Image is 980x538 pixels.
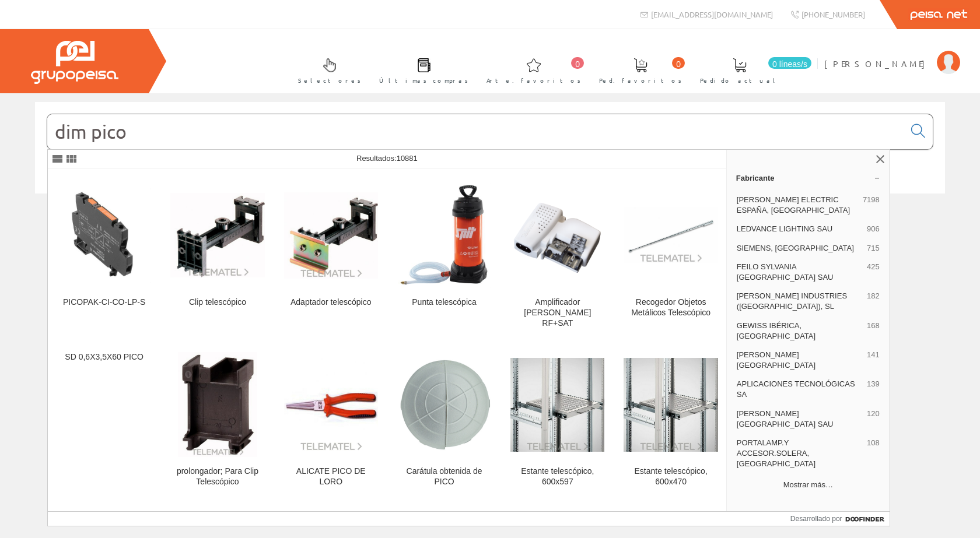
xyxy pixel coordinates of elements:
font: ALICATE PICO DE LORO [296,466,366,486]
img: Punta telescópica [398,183,491,288]
font: Punta telescópica [412,297,477,307]
font: Ped. favoritos [599,76,682,85]
font: 7198 [863,195,880,204]
button: Mostrar más… [731,475,885,495]
a: Adaptador telescópico Adaptador telescópico [275,174,387,342]
input: Buscar... [47,114,904,149]
font: 120 [867,409,880,418]
a: Fabricante [727,168,890,187]
font: SD 0,6X3,5X60 PICO [65,352,143,361]
font: PORTALAMP.Y ACCESOR.SOLERA, [GEOGRAPHIC_DATA] [737,438,815,468]
a: Desarrollado por [790,512,890,526]
img: Estante telescópico, 600x597 [510,358,604,452]
img: prolongador; Para Clip Telescópico [178,352,257,457]
font: FEILO SYLVANIA [GEOGRAPHIC_DATA] SAU [737,262,834,282]
img: Carátula obtenida de PICO [397,358,491,452]
font: Carátula obtenida de PICO [407,466,482,486]
font: [PHONE_NUMBER] [801,9,865,19]
a: Carátula obtenida de PICO Carátula obtenida de PICO [388,343,501,501]
font: Adaptador telescópico [290,297,372,307]
a: Clip telescópico Clip telescópico [161,174,274,342]
font: 141 [867,350,880,359]
img: PICOPAK-CI-CO-LP-S [57,188,151,282]
font: Pedido actual [700,76,779,85]
font: LEDVANCE LIGHTING SAU [737,224,832,233]
a: [PERSON_NAME] [824,48,960,59]
font: [PERSON_NAME] [GEOGRAPHIC_DATA] SAU [737,409,834,428]
font: [PERSON_NAME] ELECTRIC ESPAÑA, [GEOGRAPHIC_DATA] [737,195,850,215]
font: Mostrar más… [783,480,833,489]
img: Recogedor Objetos Metálicos Telescópico [624,207,717,263]
font: Desarrollado por [790,515,842,523]
font: [EMAIL_ADDRESS][DOMAIN_NAME] [651,9,773,19]
font: 715 [867,244,880,252]
a: Estante telescópico, 600x470 Estante telescópico, 600x470 [614,343,727,501]
font: 182 [867,291,880,300]
font: Últimas compras [379,76,468,85]
font: 108 [867,438,880,447]
font: Clip telescópico [189,297,246,307]
font: PICOPAK-CI-CO-LP-S [63,297,145,307]
font: 168 [867,321,880,330]
font: APLICACIONES TECNOLÓGICAS SA [737,379,855,399]
font: Recogedor Objetos Metálicos Telescópico [631,297,710,317]
font: [PERSON_NAME][GEOGRAPHIC_DATA] [737,350,815,370]
font: 906 [867,224,880,233]
font: 0 [676,59,681,69]
a: Recogedor Objetos Metálicos Telescópico Recogedor Objetos Metálicos Telescópico [614,174,727,342]
img: Adaptador telescópico [284,192,378,279]
font: Resultados: [356,154,397,163]
font: SIEMENS, [GEOGRAPHIC_DATA] [737,244,854,252]
font: [PERSON_NAME] [824,58,931,69]
img: Grupo Peisa [31,41,118,84]
a: PICOPAK-CI-CO-LP-S PICOPAK-CI-CO-LP-S [48,174,160,342]
font: 139 [867,379,880,388]
font: Selectores [298,76,361,85]
font: 425 [867,262,880,271]
font: 0 líneas/s [772,59,807,69]
a: prolongador; Para Clip Telescópico prolongador; Para Clip Telescópico [161,343,274,501]
a: SD 0,6X3,5X60 PICO [48,343,160,501]
a: Estante telescópico, 600x597 Estante telescópico, 600x597 [501,343,614,501]
a: Punta telescópica Punta telescópica [388,174,501,342]
font: [PERSON_NAME] INDUSTRIES ([GEOGRAPHIC_DATA]), SL [737,291,847,311]
img: Amplificador Vivienda PicoKom RF+SAT [510,188,604,282]
img: Estante telescópico, 600x470 [624,358,717,452]
a: Selectores [286,48,367,91]
font: Arte. favoritos [487,76,581,85]
font: 10881 [397,154,418,163]
font: Estante telescópico, 600x470 [634,466,707,486]
font: GEWISS IBÉRICA, [GEOGRAPHIC_DATA] [737,321,815,340]
a: Amplificador Vivienda PicoKom RF+SAT Amplificador [PERSON_NAME] RF+SAT [501,174,614,342]
font: 0 [575,59,580,69]
font: Fabricante [736,174,775,182]
font: prolongador; Para Clip Telescópico [177,466,258,486]
font: Estante telescópico, 600x597 [521,466,594,486]
a: ALICATE PICO DE LORO ALICATE PICO DE LORO [275,343,387,501]
font: Amplificador [PERSON_NAME] RF+SAT [524,297,591,328]
img: ALICATE PICO DE LORO [284,358,378,452]
img: Clip telescópico [170,193,264,277]
a: Últimas compras [367,48,474,91]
